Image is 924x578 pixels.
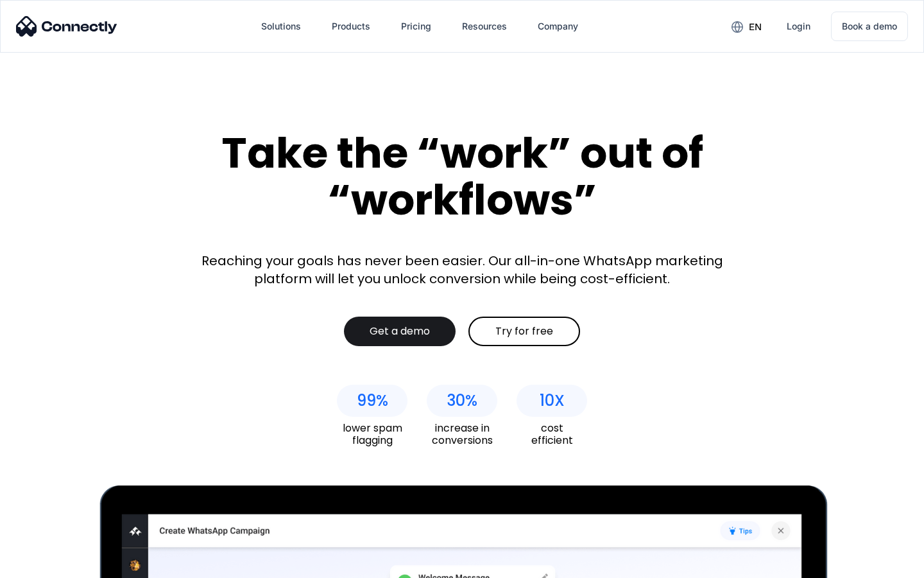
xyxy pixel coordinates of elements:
[538,17,578,35] div: Company
[173,130,751,223] div: Take the “work” out of “workflows”
[13,556,77,574] aside: Language selected: English
[401,17,431,35] div: Pricing
[261,17,301,35] div: Solutions
[391,11,441,42] a: Pricing
[357,392,388,410] div: 99%
[787,17,810,35] div: Login
[332,17,370,35] div: Products
[370,325,430,338] div: Get a demo
[462,17,507,35] div: Resources
[193,252,732,288] div: Reaching your goals has never been easier. Our all-in-one WhatsApp marketing platform will let yo...
[427,422,497,446] div: increase in conversions
[517,422,587,446] div: cost efficient
[540,392,565,410] div: 10X
[495,325,553,338] div: Try for free
[16,16,117,37] img: Connectly Logo
[468,317,580,346] a: Try for free
[337,422,407,446] div: lower spam flagging
[831,12,908,41] a: Book a demo
[749,18,762,36] div: en
[447,392,477,410] div: 30%
[344,317,456,346] a: Get a demo
[776,11,821,42] a: Login
[26,556,77,574] ul: Language list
